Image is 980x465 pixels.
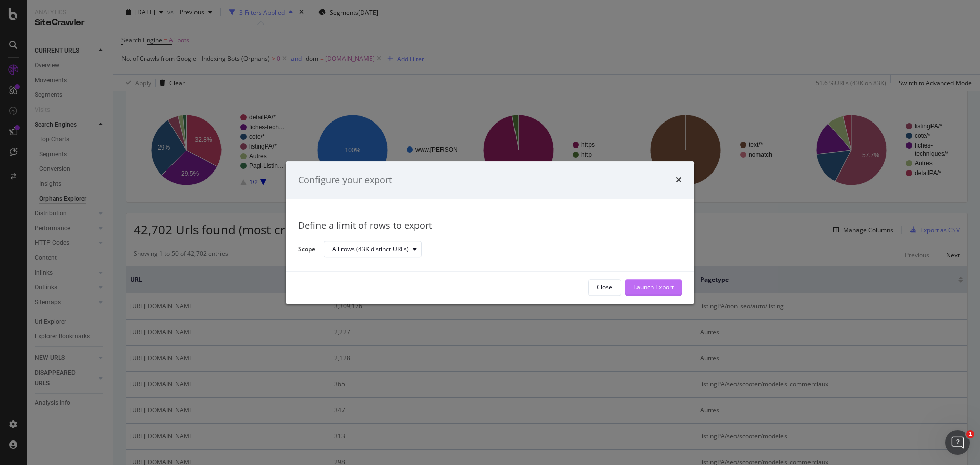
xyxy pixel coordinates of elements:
[332,247,409,253] div: All rows (43K distinct URLs)
[945,430,970,455] iframe: Intercom live chat
[625,279,682,296] button: Launch Export
[324,241,422,258] button: All rows (43K distinct URLs)
[588,279,621,296] button: Close
[633,283,674,292] div: Launch Export
[298,219,682,233] div: Define a limit of rows to export
[286,161,694,304] div: modal
[298,244,315,256] label: Scope
[298,174,392,187] div: Configure your export
[966,430,974,438] span: 1
[676,174,682,187] div: times
[597,283,612,292] div: Close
